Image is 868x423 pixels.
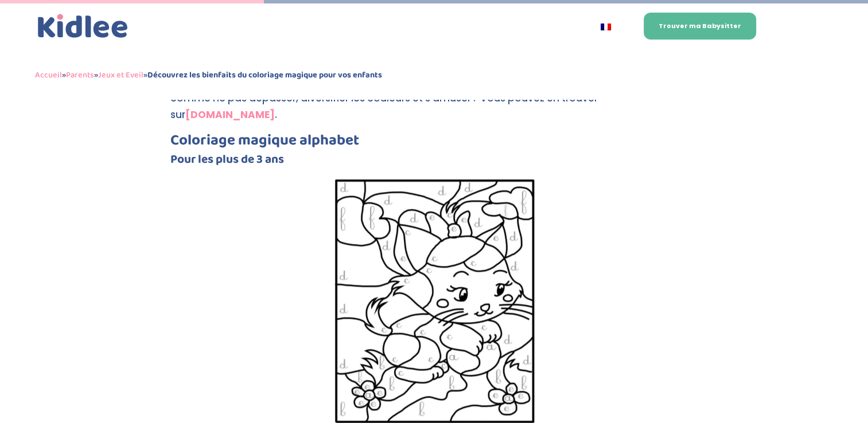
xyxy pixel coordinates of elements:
strong: Découvrez les bienfaits du coloriage magique pour vos enfants [147,68,382,82]
a: [DOMAIN_NAME] [185,108,275,122]
img: logo_kidlee_bleu [35,11,131,41]
a: Accueil [35,68,62,82]
a: Kidlee Logo [35,11,131,41]
a: Jeux et Eveil [98,68,143,82]
a: Trouver ma Babysitter [644,13,756,40]
a: Parents [66,68,94,82]
img: Français [601,23,611,30]
span: » » » [35,68,382,82]
h3: Coloriage magique alphabet [170,133,698,154]
h4: Pour les plus de 3 ans [170,154,698,171]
